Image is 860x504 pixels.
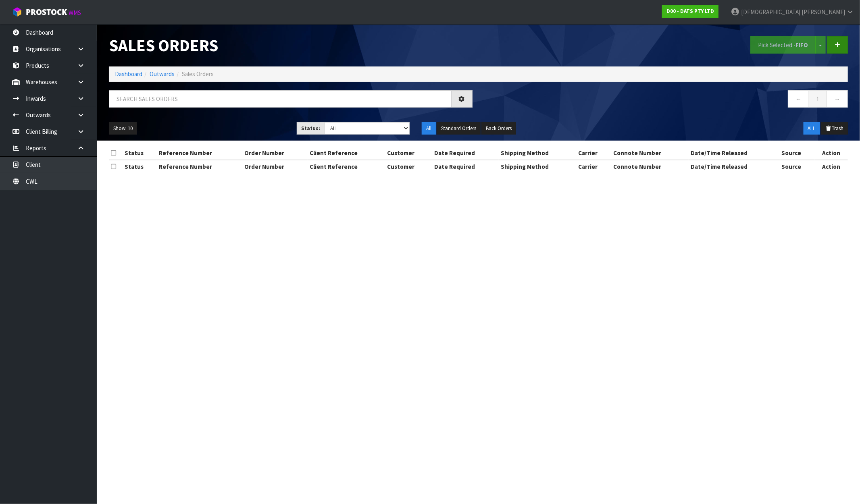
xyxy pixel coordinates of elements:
[499,147,576,160] th: Shipping Method
[437,122,481,135] button: Standard Orders
[689,160,779,173] th: Date/Time Released
[485,90,848,110] nav: Page navigation
[689,147,779,160] th: Date/Time Released
[662,5,718,18] a: D00 - DATS PTY LTD
[182,70,214,78] span: Sales Orders
[242,160,308,173] th: Order Number
[157,147,242,160] th: Reference Number
[123,160,157,173] th: Status
[109,36,473,54] h1: Sales Orders
[741,8,800,16] span: [DEMOGRAPHIC_DATA]
[779,160,815,173] th: Source
[123,147,157,160] th: Status
[150,70,175,78] a: Outwards
[385,160,432,173] th: Customer
[432,160,499,173] th: Date Required
[115,70,142,78] a: Dashboard
[157,160,242,173] th: Reference Number
[109,122,137,135] button: Show: 10
[809,90,827,108] a: 1
[666,8,714,15] strong: D00 - DATS PTY LTD
[242,147,308,160] th: Order Number
[576,147,611,160] th: Carrier
[422,122,436,135] button: All
[432,147,499,160] th: Date Required
[750,36,816,54] button: Pick Selected -FIFO
[827,90,848,108] a: →
[788,90,809,108] a: ←
[795,41,808,49] strong: FIFO
[815,147,848,160] th: Action
[499,160,576,173] th: Shipping Method
[804,122,820,135] button: ALL
[821,122,848,135] button: Trash
[308,147,385,160] th: Client Reference
[611,160,689,173] th: Connote Number
[26,7,67,17] span: ProStock
[12,7,22,17] img: cube-alt.png
[481,122,516,135] button: Back Orders
[385,147,432,160] th: Customer
[802,8,845,16] span: [PERSON_NAME]
[308,160,385,173] th: Client Reference
[611,147,689,160] th: Connote Number
[301,125,320,132] strong: Status:
[779,147,815,160] th: Source
[576,160,611,173] th: Carrier
[815,160,848,173] th: Action
[69,9,81,17] small: WMS
[109,90,452,108] input: Search sales orders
